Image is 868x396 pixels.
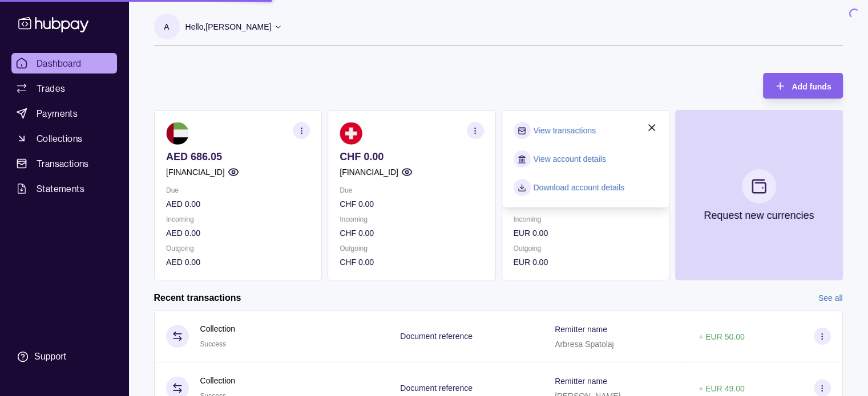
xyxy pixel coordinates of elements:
p: Document reference [400,332,473,341]
p: Request new currencies [704,209,814,222]
a: Trades [11,78,117,99]
button: Add funds [763,73,842,99]
a: See all [818,292,843,304]
p: Outgoing [340,242,483,255]
p: CHF 0.00 [340,227,483,239]
p: Remitter name [555,377,607,386]
img: ch [340,122,362,145]
p: Collection [200,322,235,335]
p: Document reference [400,383,473,393]
p: AED 0.00 [166,256,310,268]
p: Hello, [PERSON_NAME] [185,21,272,33]
p: EUR 0.00 [513,256,657,268]
a: Collections [11,128,117,149]
p: Collection [200,374,235,387]
p: Arbresa Spatolaj [555,340,614,349]
p: CHF 0.00 [340,256,483,268]
p: Incoming [340,213,483,226]
span: Payments [37,107,78,120]
p: AED 0.00 [166,198,310,210]
p: + EUR 50.00 [699,332,745,341]
a: Statements [11,178,117,199]
span: Collections [37,132,82,145]
p: Incoming [166,213,310,226]
a: View transactions [533,124,595,137]
p: AED 686.05 [166,150,310,163]
a: View account details [533,153,605,165]
h2: Recent transactions [154,292,241,304]
button: Request new currencies [675,110,842,280]
div: Support [34,350,66,363]
p: Remitter name [555,325,607,334]
p: AED 0.00 [166,227,310,239]
span: Add funds [792,82,831,91]
a: Dashboard [11,53,117,74]
p: Due [340,184,483,197]
span: Trades [37,81,65,95]
span: Transactions [37,157,89,170]
a: Transactions [11,153,117,174]
p: A [164,21,169,33]
p: CHF 0.00 [340,198,483,210]
p: [FINANCIAL_ID] [166,166,225,178]
img: ae [166,122,189,145]
p: Outgoing [513,242,657,255]
span: Dashboard [37,56,82,70]
p: CHF 0.00 [340,150,483,163]
span: Success [200,340,226,348]
a: Download account details [533,181,624,194]
p: Outgoing [166,242,310,255]
p: Due [166,184,310,197]
span: Statements [37,182,84,195]
p: EUR 0.00 [513,227,657,239]
p: Incoming [513,213,657,226]
p: + EUR 49.00 [699,384,745,393]
a: Support [11,345,117,369]
p: [FINANCIAL_ID] [340,166,398,178]
a: Payments [11,103,117,124]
